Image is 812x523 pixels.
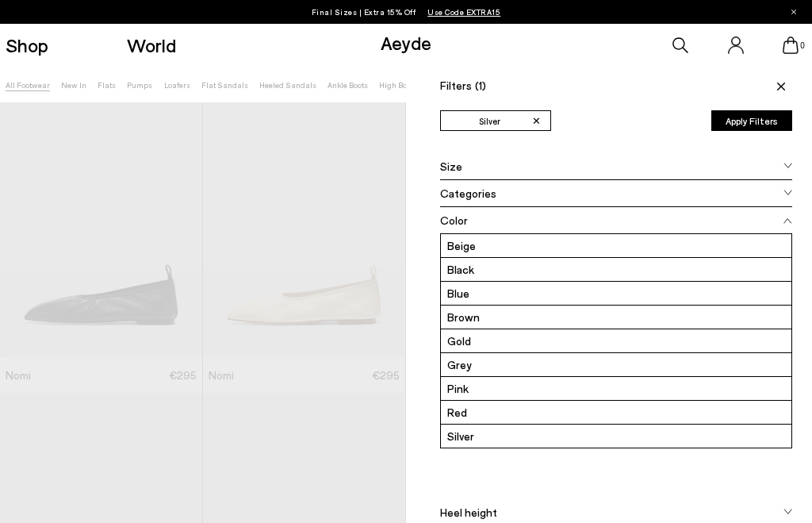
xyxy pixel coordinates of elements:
a: 0 [783,37,799,54]
span: Heel height [440,504,497,521]
button: Apply Filters [711,110,792,131]
p: Final Sizes | Extra 15% Off [312,4,501,20]
label: Beige [441,234,791,257]
label: Grey [441,353,791,376]
label: Brown [441,306,791,329]
span: (1) [475,79,486,92]
label: Gold [441,329,791,352]
span: Navigate to /collections/ss25-final-sizes [427,7,500,17]
span: Silver [479,114,500,129]
span: Filters [440,79,486,92]
a: Shop [6,36,48,55]
span: Categories [440,185,496,202]
span: Color [440,212,468,229]
a: Aeyde [381,31,431,54]
span: ✕ [532,113,541,129]
label: Pink [441,377,791,400]
a: World [127,36,176,55]
span: Size [440,158,462,175]
label: Silver [441,425,791,448]
span: 0 [799,41,806,50]
label: Red [441,401,791,424]
label: Black [441,258,791,281]
label: Blue [441,282,791,305]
